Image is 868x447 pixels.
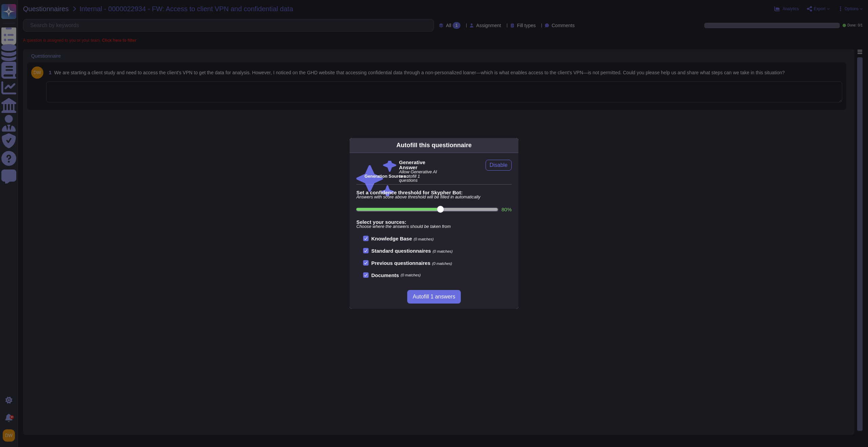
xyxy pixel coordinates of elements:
b: Documents [371,273,399,278]
b: Standard questionnaires [371,248,431,254]
span: Disable [490,162,508,168]
div: Autofill this questionnaire [396,141,472,150]
span: (0 matches) [432,261,452,266]
b: Generative Answer [399,160,439,170]
span: (0 matches) [414,237,434,241]
span: (0 matches) [401,273,421,277]
button: Autofill 1 answers [407,290,460,304]
span: Answers with score above threshold will be filled in automatically [356,195,512,199]
label: 80 % [501,207,512,212]
b: Generation Sources : [364,174,408,179]
span: Allow Generative AI to autofill 1 questions [399,170,439,183]
span: (0 matches) [433,249,453,253]
b: Previous questionnaires [371,260,430,266]
b: Select your sources: [356,219,512,225]
span: Choose where the answers should be taken from [356,225,512,229]
button: Disable [486,160,512,171]
span: Autofill 1 answers [413,294,455,299]
b: Set a confidence threshold for Skypher Bot: [356,190,512,195]
b: Knowledge Base [371,236,412,241]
